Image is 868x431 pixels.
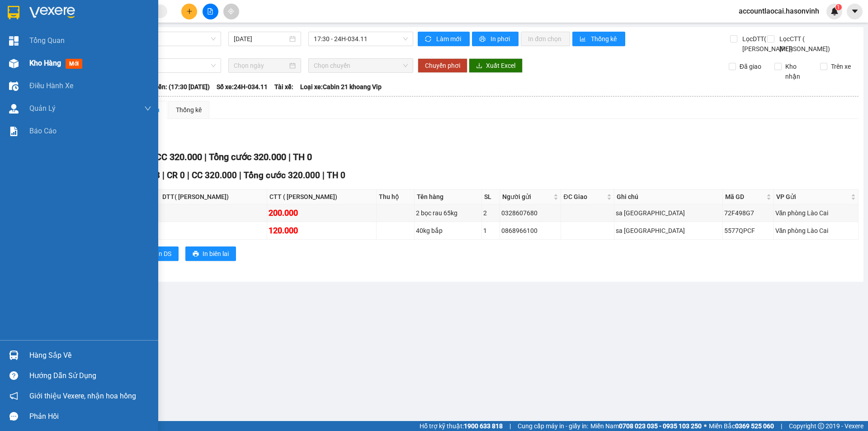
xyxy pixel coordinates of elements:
div: Phản hồi [29,410,151,423]
span: Chọn chuyến [314,59,408,72]
span: Cung cấp máy in - giấy in: [518,421,588,431]
span: Kho nhận [782,62,813,81]
span: | [322,170,325,180]
button: downloadXuất Excel [469,58,523,73]
span: Miền Bắc [709,421,774,431]
span: | [781,421,782,431]
span: printer [193,251,199,258]
button: aim [223,4,239,19]
span: Thống kê [591,34,618,44]
button: caret-down [847,4,863,19]
span: TH 0 [327,170,345,180]
div: 0328607680 [501,208,559,218]
div: sa [GEOGRAPHIC_DATA] [616,226,721,236]
span: message [9,412,18,421]
span: mới [66,59,82,69]
span: Làm mới [436,34,462,44]
span: Loại xe: Cabin 21 khoang Vip [300,82,382,92]
span: | [239,170,241,180]
td: Văn phòng Lào Cai [774,204,859,222]
button: bar-chartThống kê [572,32,625,46]
th: CTT ( [PERSON_NAME]) [267,189,377,204]
strong: 1900 633 818 [464,422,503,430]
span: | [204,152,207,162]
span: caret-down [851,7,859,15]
button: Chuyển phơi [418,58,467,73]
th: Tên hàng [415,189,482,204]
div: Thống kê [176,105,202,115]
img: warehouse-icon [9,104,19,114]
th: DTT( [PERSON_NAME]) [160,189,267,204]
button: In đơn chọn [521,32,570,46]
img: warehouse-icon [9,81,19,91]
span: In phơi [491,34,511,44]
span: TH 0 [293,152,312,162]
span: | [509,421,511,431]
div: 2 [483,208,499,218]
span: Lọc CTT ( [PERSON_NAME]) [776,34,831,54]
span: Điều hành xe [29,80,73,91]
strong: 0369 525 060 [735,422,774,430]
span: CR 0 [167,170,185,180]
span: 1 [837,4,840,10]
span: download [476,62,482,70]
button: printerIn biên lai [185,246,236,261]
td: Văn phòng Lào Cai [774,222,859,240]
img: warehouse-icon [9,350,19,360]
td: 72F498G7 [723,204,774,222]
span: Đã giao [736,62,765,71]
span: Kho hàng [29,59,61,67]
span: Xuất Excel [486,61,515,71]
div: Hướng dẫn sử dụng [29,369,151,383]
button: syncLàm mới [418,32,470,46]
span: file-add [207,8,213,14]
div: 120.000 [269,224,375,237]
span: Người gửi [502,192,552,202]
div: Văn phòng Lào Cai [775,208,857,218]
div: 40kg bắp [416,226,480,236]
span: bar-chart [580,36,587,43]
span: accountlaocai.hasonvinh [731,5,826,17]
span: notification [9,392,18,400]
span: copyright [818,423,824,429]
span: | [162,170,165,180]
div: 1 [483,226,499,236]
span: Chuyến: (17:30 [DATE]) [144,82,210,92]
div: 2 bọc rau 65kg [416,208,480,218]
div: Văn phòng Lào Cai [775,226,857,236]
td: 5577QPCF [723,222,774,240]
img: logo-vxr [8,6,19,19]
span: In DS [157,249,171,259]
sup: 1 [835,4,842,10]
input: Chọn ngày [234,61,288,71]
span: 17:30 - 24H-034.11 [314,32,408,46]
span: Tổng Quan [29,35,65,46]
span: Hỗ trợ kỹ thuật: [420,421,503,431]
input: 14/10/2025 [234,34,288,44]
span: Miền Nam [590,421,702,431]
img: solution-icon [9,127,19,136]
span: Tài xế: [274,82,293,92]
span: Số xe: 24H-034.11 [217,82,268,92]
div: 72F498G7 [724,208,772,218]
button: printerIn phơi [472,32,519,46]
span: | [187,170,189,180]
span: CC 320.000 [192,170,237,180]
span: VP Gửi [776,192,849,202]
span: In biên lai [203,249,229,259]
button: file-add [203,4,218,19]
span: printer [479,36,487,43]
strong: 0708 023 035 - 0935 103 250 [619,422,702,430]
span: Mã GD [725,192,764,202]
span: CC 320.000 [156,152,202,162]
span: | [288,152,291,162]
th: Thu hộ [377,189,415,204]
span: down [144,105,151,112]
img: warehouse-icon [9,59,19,68]
span: sync [425,36,433,43]
th: Ghi chú [614,189,723,204]
span: Trên xe [827,62,854,71]
div: 200.000 [269,207,375,219]
div: 5577QPCF [724,226,772,236]
img: dashboard-icon [9,36,19,46]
